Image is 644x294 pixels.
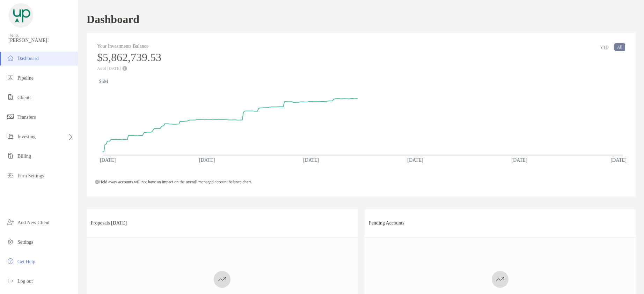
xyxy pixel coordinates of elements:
[17,95,31,100] span: Clients
[17,240,33,245] span: Settings
[512,157,527,163] text: [DATE]
[6,171,15,179] img: firm-settings icon
[6,152,15,160] img: billing icon
[8,3,34,28] img: Zoe Logo
[6,237,15,246] img: settings icon
[17,259,35,264] span: Get Help
[614,43,625,51] button: All
[97,43,161,49] h4: Your Investments Balance
[303,157,319,163] text: [DATE]
[87,13,139,26] h1: Dashboard
[17,173,44,178] span: Firm Settings
[97,66,161,71] p: As of [DATE]
[6,218,15,226] img: add_new_client icon
[407,157,423,163] text: [DATE]
[91,220,127,226] h3: Proposals [DATE]
[6,132,15,140] img: investing icon
[17,115,36,120] span: Transfers
[6,93,15,101] img: clients icon
[8,38,74,43] span: [PERSON_NAME]!
[369,220,404,226] h3: Pending Accounts
[6,112,15,121] img: transfers icon
[597,43,612,51] button: YTD
[199,157,215,163] text: [DATE]
[17,220,50,225] span: Add New Client
[6,277,15,285] img: logout icon
[99,79,108,84] text: $6M
[17,56,39,61] span: Dashboard
[17,154,31,159] span: Billing
[6,257,15,265] img: get-help icon
[17,75,34,81] span: Pipeline
[6,54,15,62] img: dashboard icon
[97,51,161,64] h3: $5,862,739.53
[17,134,36,139] span: Investing
[122,66,127,71] img: Performance Info
[611,157,627,163] text: [DATE]
[95,179,252,184] span: Held away accounts will not have an impact on the overall managed account balance chart.
[17,279,33,284] span: Log out
[6,73,15,82] img: pipeline icon
[100,157,116,163] text: [DATE]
